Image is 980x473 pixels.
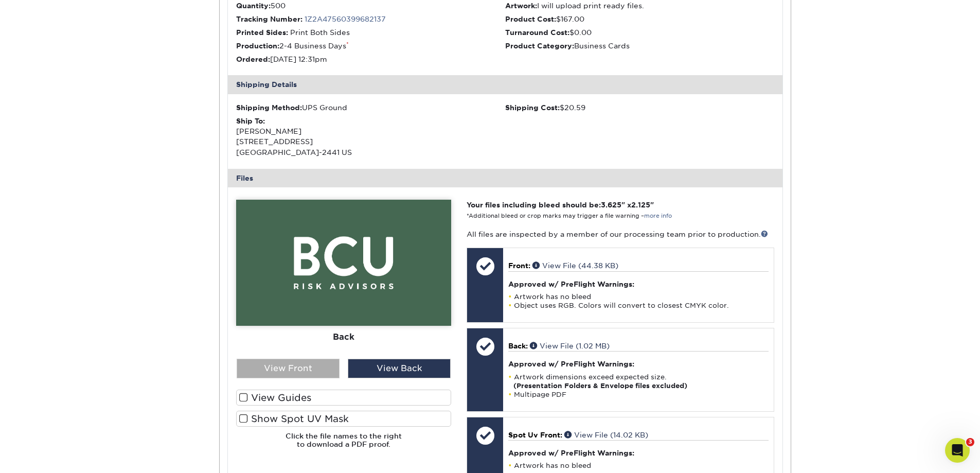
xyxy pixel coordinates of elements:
[505,27,774,38] li: $0.00
[467,201,654,209] strong: Your files including bleed should be: " x "
[236,41,505,51] li: 2-4 Business Days
[505,2,537,10] strong: Artwork:
[236,42,279,50] strong: Production:
[601,201,621,209] span: 3.625
[505,41,774,51] li: Business Cards
[237,359,340,378] div: View Front
[505,42,574,50] strong: Product Category:
[236,103,302,112] strong: Shipping Method:
[236,116,505,158] div: [PERSON_NAME] [STREET_ADDRESS] [GEOGRAPHIC_DATA]-2441 US
[508,431,562,439] span: Spot Uv Front:
[348,359,451,378] div: View Back
[508,373,768,390] li: Artwork dimensions exceed expected size.
[644,213,672,219] a: more info
[508,280,768,288] h4: Approved w/ PreFlight Warnings:
[290,28,350,37] span: Print Both Sides
[895,445,980,473] iframe: Google Customer Reviews
[513,382,687,390] strong: (Presentation Folders & Envelope files excluded)
[236,2,271,10] strong: Quantity:
[631,201,650,209] span: 2.125
[305,15,386,23] a: 1Z2A47560399682137
[236,411,451,427] label: Show Spot UV Mask
[236,432,451,457] h6: Click the file names to the right to download a PDF proof.
[236,102,505,113] div: UPS Ground
[508,461,768,470] li: Artwork has no bleed
[564,431,648,439] a: View File (14.02 KB)
[505,28,569,37] strong: Turnaround Cost:
[532,261,618,270] a: View File (44.38 KB)
[236,54,505,64] li: [DATE] 12:31pm
[508,261,530,270] span: Front:
[508,360,768,368] h4: Approved w/ PreFlight Warnings:
[505,103,560,112] strong: Shipping Cost:
[505,15,556,23] strong: Product Cost:
[228,75,782,94] div: Shipping Details
[966,438,974,446] span: 3
[236,15,302,23] strong: Tracking Number:
[508,301,768,310] li: Object uses RGB. Colors will convert to closest CMYK color.
[236,390,451,406] label: View Guides
[505,102,774,113] div: $20.59
[467,213,672,219] small: *Additional bleed or crop marks may trigger a file warning –
[508,390,768,399] li: Multipage PDF
[236,326,451,348] div: Back
[508,342,528,350] span: Back:
[505,1,774,11] li: I will upload print ready files.
[530,342,610,350] a: View File (1.02 MB)
[508,449,768,457] h4: Approved w/ PreFlight Warnings:
[236,1,505,11] li: 500
[236,28,288,37] strong: Printed Sides:
[508,292,768,301] li: Artwork has no bleed
[236,117,265,125] strong: Ship To:
[236,55,270,63] strong: Ordered:
[228,169,782,187] div: Files
[945,438,970,463] iframe: Intercom live chat
[467,229,774,239] p: All files are inspected by a member of our processing team prior to production.
[505,14,774,24] li: $167.00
